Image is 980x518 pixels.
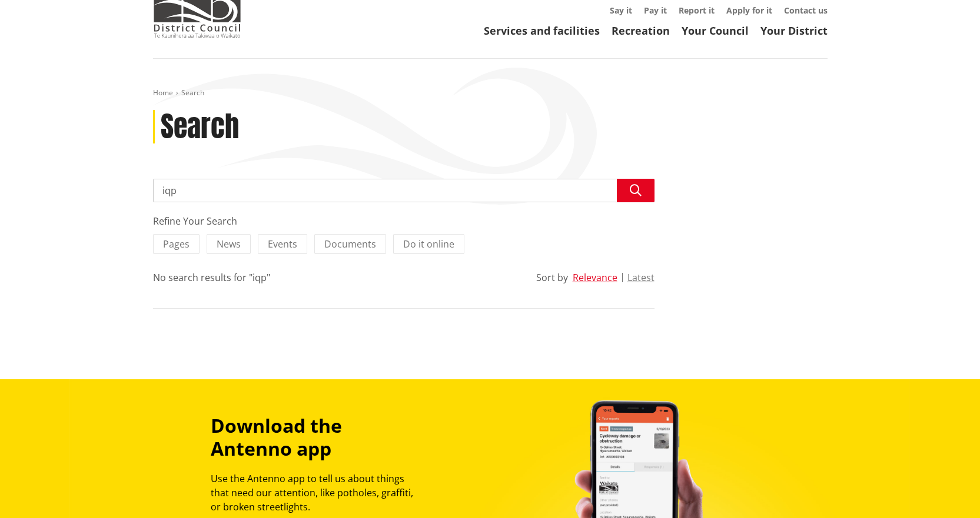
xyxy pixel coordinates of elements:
[268,238,297,250] span: Events
[153,270,270,285] div: No search results for "iqp"
[403,238,454,250] span: Do it online
[153,214,655,228] div: Refine Your Search
[644,5,667,16] a: Pay it
[536,270,568,285] div: Sort by
[217,238,241,250] span: News
[211,415,424,460] h3: Download the Antenno app
[163,238,190,250] span: Pages
[181,88,204,98] span: Search
[726,5,772,16] a: Apply for it
[153,88,828,98] nav: breadcrumb
[324,238,376,250] span: Documents
[211,472,424,514] p: Use the Antenno app to tell us about things that need our attention, like potholes, graffiti, or ...
[573,272,617,283] button: Relevance
[161,110,239,144] h1: Search
[610,5,632,16] a: Say it
[926,469,968,511] iframe: Messenger Launcher
[484,24,600,38] a: Services and facilities
[682,24,749,38] a: Your Council
[760,24,828,38] a: Your District
[627,272,655,283] button: Latest
[153,88,173,98] a: Home
[784,5,828,16] a: Contact us
[153,179,655,202] input: Search input
[612,24,670,38] a: Recreation
[679,5,715,16] a: Report it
